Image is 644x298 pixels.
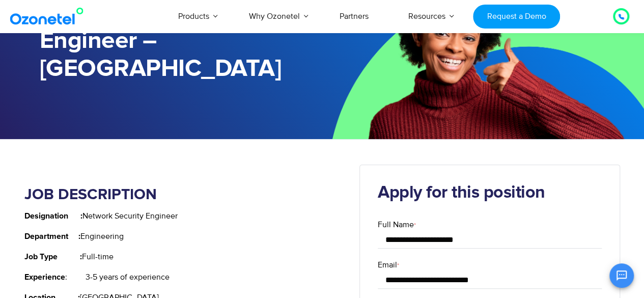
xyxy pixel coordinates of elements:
p: Full-time [24,251,345,263]
strong: Experience [24,273,65,281]
h2: Apply for this position [378,183,602,203]
button: Open chat [609,263,634,288]
p: : 3-5 years of experience [24,271,345,283]
strong: Job Type : [24,253,82,261]
label: Email [378,259,602,271]
strong: Designation : [24,212,82,220]
p: Network Security Engineer [24,210,345,222]
label: Full Name [378,219,602,231]
a: Request a Demo [473,5,560,29]
p: Engineering [24,230,345,242]
strong: Department : [24,232,80,240]
strong: JOB DESCRIPTION [24,187,157,202]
